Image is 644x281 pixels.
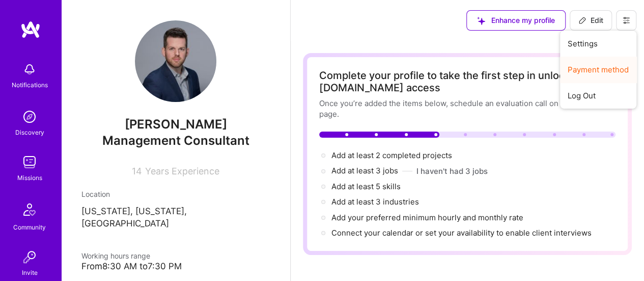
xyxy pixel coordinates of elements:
[81,189,270,199] div: Location
[477,15,555,25] span: Enhance my profile
[20,20,41,39] img: logo
[560,31,636,57] button: Settings
[13,222,46,233] div: Community
[319,69,615,94] div: Complete your profile to take the first step in unlocking full [DOMAIN_NAME] access
[331,166,398,175] span: Add at least 3 jobs
[331,228,592,238] span: Connect your calendar or set your availability to enable client interviews
[81,261,270,272] div: From 8:30 AM to 7:30 PM
[331,150,452,160] span: Add at least 2 completed projects
[17,172,42,183] div: Missions
[578,15,603,25] span: Edit
[135,20,216,102] img: User Avatar
[570,10,612,31] button: Edit
[331,197,419,207] span: Add at least 3 industries
[331,182,401,191] span: Add at least 5 skills
[17,197,42,222] img: Community
[560,57,636,83] button: Payment method
[81,251,150,260] span: Working hours range
[132,166,142,176] span: 14
[22,267,38,278] div: Invite
[12,80,48,90] div: Notifications
[19,107,40,127] img: discovery
[477,17,485,25] i: icon SuggestedTeams
[15,127,44,138] div: Discovery
[19,152,40,172] img: teamwork
[560,83,636,109] button: Log Out
[466,10,566,31] button: Enhance my profile
[19,59,40,80] img: bell
[81,117,270,132] span: [PERSON_NAME]
[331,213,523,222] span: Add your preferred minimum hourly and monthly rate
[319,98,615,119] div: Once you’re added the items below, schedule an evaluation call on the setup page.
[81,206,270,230] p: [US_STATE], [US_STATE], [GEOGRAPHIC_DATA]
[145,166,219,176] span: Years Experience
[19,247,40,267] img: Invite
[102,133,249,148] span: Management Consultant
[416,166,488,176] button: I haven't had 3 jobs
